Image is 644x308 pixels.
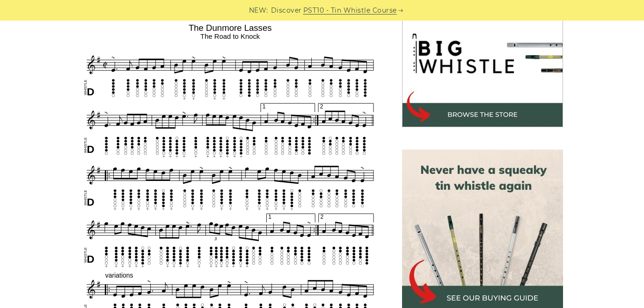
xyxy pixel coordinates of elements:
[271,5,302,16] span: Discover
[249,5,268,16] span: NEW:
[303,5,397,16] a: PST10 - Tin Whistle Course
